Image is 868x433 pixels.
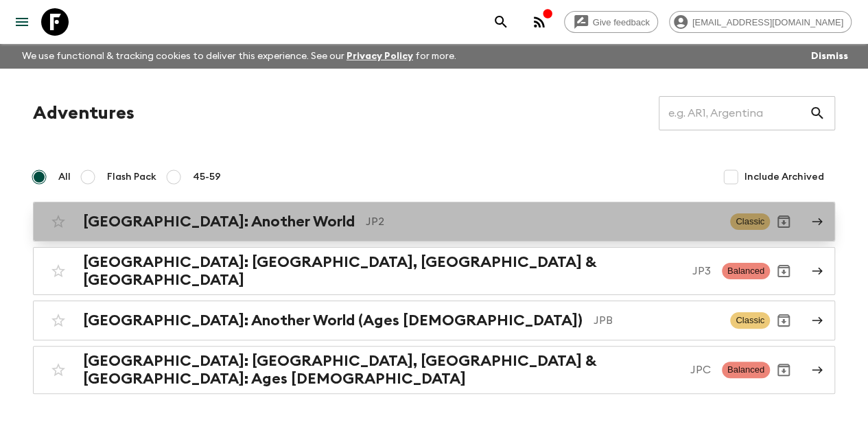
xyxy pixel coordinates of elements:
[33,100,134,127] h1: Adventures
[770,208,797,235] button: Archive
[33,202,835,242] a: [GEOGRAPHIC_DATA]: Another WorldJP2ClassicArchive
[744,170,824,184] span: Include Archived
[83,312,583,329] h2: [GEOGRAPHIC_DATA]: Another World (Ages [DEMOGRAPHIC_DATA])
[685,17,851,27] span: [EMAIL_ADDRESS][DOMAIN_NAME]
[347,51,413,61] a: Privacy Policy
[8,8,36,36] button: menu
[83,352,679,388] h2: [GEOGRAPHIC_DATA]: [GEOGRAPHIC_DATA], [GEOGRAPHIC_DATA] & [GEOGRAPHIC_DATA]: Ages [DEMOGRAPHIC_DATA]
[659,94,809,132] input: e.g. AR1, Argentina
[722,362,770,378] span: Balanced
[770,356,797,384] button: Archive
[33,247,835,295] a: [GEOGRAPHIC_DATA]: [GEOGRAPHIC_DATA], [GEOGRAPHIC_DATA] & [GEOGRAPHIC_DATA]JP3BalancedArchive
[16,44,462,69] p: We use functional & tracking cookies to deliver this experience. See our for more.
[564,11,658,33] a: Give feedback
[730,213,770,230] span: Classic
[83,253,681,289] h2: [GEOGRAPHIC_DATA]: [GEOGRAPHIC_DATA], [GEOGRAPHIC_DATA] & [GEOGRAPHIC_DATA]
[770,257,797,285] button: Archive
[722,263,770,279] span: Balanced
[730,312,770,329] span: Classic
[487,8,515,36] button: search adventures
[594,312,719,329] p: JPB
[33,346,835,394] a: [GEOGRAPHIC_DATA]: [GEOGRAPHIC_DATA], [GEOGRAPHIC_DATA] & [GEOGRAPHIC_DATA]: Ages [DEMOGRAPHIC_DA...
[366,213,719,230] p: JP2
[669,11,852,33] div: [EMAIL_ADDRESS][DOMAIN_NAME]
[770,307,797,334] button: Archive
[33,301,835,340] a: [GEOGRAPHIC_DATA]: Another World (Ages [DEMOGRAPHIC_DATA])JPBClassicArchive
[808,47,852,66] button: Dismiss
[690,362,711,378] p: JPC
[107,170,156,184] span: Flash Pack
[193,170,221,184] span: 45-59
[58,170,71,184] span: All
[692,263,711,279] p: JP3
[585,17,657,27] span: Give feedback
[83,213,355,231] h2: [GEOGRAPHIC_DATA]: Another World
